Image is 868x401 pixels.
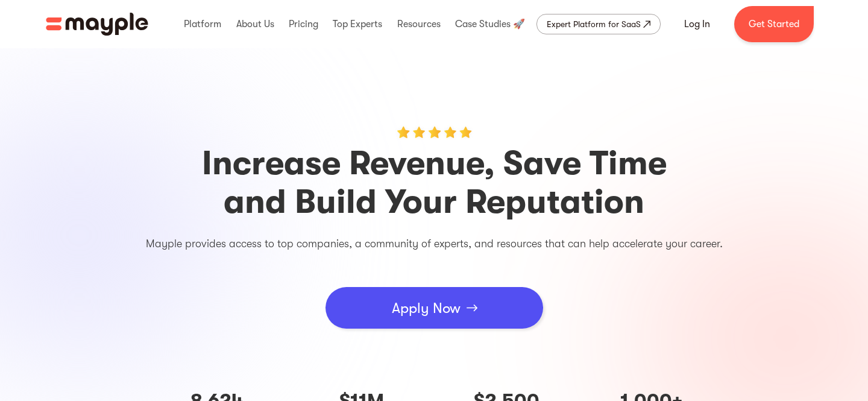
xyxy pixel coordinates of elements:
h1: Increase Revenue, Save Time and Build Your Reputation [72,144,796,221]
div: Platform [181,5,224,43]
div: Top Experts [330,5,385,43]
div: Expert Platform for SaaS [547,17,641,31]
div: Pricing [286,5,321,43]
a: Log In [670,10,725,39]
div: Resources [394,5,444,43]
a: Apply Now [325,287,543,329]
a: home [46,13,148,36]
div: Apply Now [392,290,461,326]
img: Mayple logo [46,13,148,36]
p: Mayple provides access to top companies, a community of experts, and resources that can help acce... [72,234,796,253]
a: Get Started [734,6,814,42]
a: Expert Platform for SaaS [536,14,661,34]
div: About Us [233,5,277,43]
